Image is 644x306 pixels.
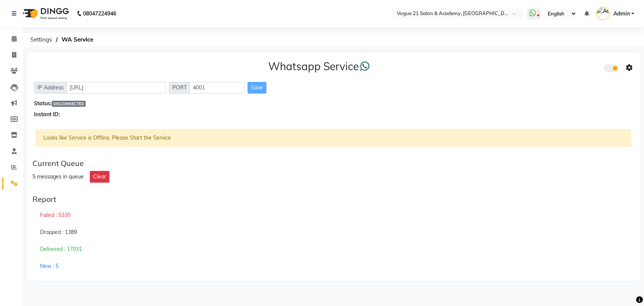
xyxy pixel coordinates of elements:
[83,3,116,24] b: 08047224946
[52,101,86,107] span: DISCONNECTED
[26,33,56,46] span: Settings
[32,159,634,168] div: Current Queue
[35,129,631,147] div: Looks like Service is Offline, Please Start the Service
[34,111,633,118] div: Instant ID:
[32,207,634,224] div: Failed : 5330
[596,7,609,20] img: Admin
[66,82,166,94] input: Sizing example input
[34,82,67,94] span: IP Address
[32,195,634,204] div: Report
[90,171,109,183] button: Clear
[32,173,84,181] div: 5 messages in queue
[613,10,630,18] span: Admin
[268,60,370,73] h3: Whatsapp Service
[189,82,244,94] input: Sizing example input
[34,100,633,108] div: Status:
[32,224,634,241] div: Dropped : 1389
[19,3,71,24] img: logo
[169,82,190,94] span: PORT
[32,241,634,258] div: Delivered : 17031
[32,258,634,275] div: New : 5
[58,33,97,46] span: WA Service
